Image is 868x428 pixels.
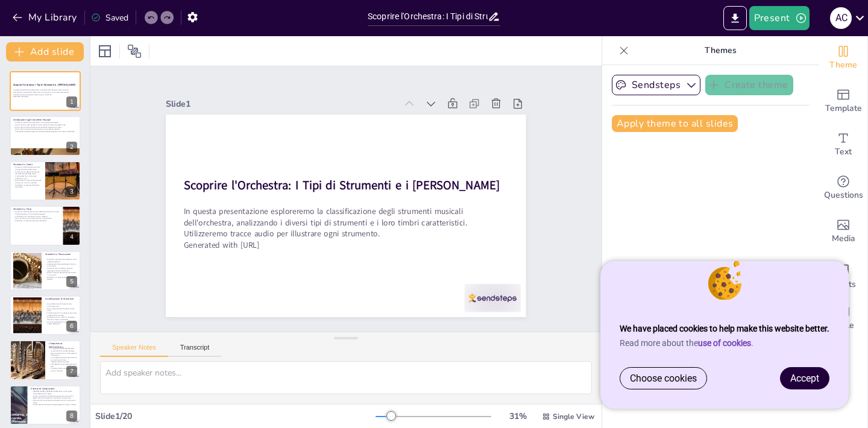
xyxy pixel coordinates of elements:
p: Le loro composizioni influenzano generazioni di musicisti. [31,395,77,397]
p: Strumenti a Fiato [13,207,60,211]
button: Present [749,6,810,30]
p: Utilizzano gli strumenti per esprimere emozioni e raccontare storie. [31,399,77,403]
p: La batteria è fondamentale per il ritmo in un'orchestra. [45,263,77,267]
span: Theme [829,58,857,72]
p: Le loro opere continuano a essere eseguite in tutto il mondo. [31,403,77,406]
button: Sendsteps [612,75,700,95]
div: 7 [10,340,81,380]
p: In questa presentazione esploreremo la classificazione degli strumenti musicali dell'orchestra, a... [13,89,77,96]
p: Ascoltiamo un esempio del timbro del violino. [13,184,42,188]
p: Ogni strumento ha una diversa forma e dimensione. [13,218,60,220]
p: Esploriamo alcune delle loro composizioni più famose. [31,397,77,399]
div: Layout [95,42,115,61]
p: Il clarinetto ha un timbro più ricco e versatile. [13,215,60,218]
p: Le diverse sezioni si mescolano per creare un'esperienza musicale. [45,312,77,316]
p: Strumenti a fiato generano suoni soffiando attraverso un tubo. [13,211,60,213]
p: Generated with [URL] [13,96,77,98]
p: Consideriamo come interagiscono tra loro. [49,363,77,368]
p: Questi strumenti possono essere suonati in vari modi. [45,271,77,275]
span: Template [825,102,862,115]
div: 1 [10,71,81,111]
p: La combinazione di strumenti crea un'armonia ricca. [45,303,77,307]
button: Add slide [6,42,84,61]
div: 8 [66,411,77,421]
p: Strumenti a Percussione [45,253,77,256]
p: Strumenti musicali sono classificati in tre categorie principali. [13,121,77,124]
strong: We have placed cookies to help make this website better. [620,324,829,333]
p: Il flauto produce un suono dolce e leggero. [13,213,60,216]
a: Accept [781,368,829,389]
div: 1 [66,96,77,107]
p: Ascoltiamo un esempio del timbro della batteria. [45,276,77,280]
p: Comprendere queste categorie è fondamentale per apprezzare la musica orchestrale. [13,130,77,133]
p: Gli strumenti a fiato generano suoni soffiando attraverso un tubo. [13,125,77,128]
div: Saved [91,12,128,24]
div: 6 [66,321,77,332]
p: L'Importanza dell'Orchestra [49,342,77,349]
div: 4 [66,231,77,242]
div: Change the overall theme [819,36,867,80]
p: Strumenti a percussione producono suoni colpendo superfici. [45,258,77,262]
div: 8 [10,385,81,425]
button: Create theme [705,75,793,95]
p: Il violino è uno degli strumenti più alti nella famiglia delle corde. [13,171,42,175]
div: 4 [10,206,81,245]
button: A C [830,6,852,30]
p: Introduzione agli Strumenti Musicali [13,118,77,122]
div: 5 [10,251,81,291]
input: Insert title [368,8,488,25]
button: Transcript [168,344,222,357]
p: [PERSON_NAME] e [PERSON_NAME] hanno scritto opere straordinarie per orchestra. [31,390,77,394]
p: Ascoltiamo un esempio del timbro del flauto. [13,220,60,222]
strong: Scoprire l'Orchestra: I Tipi di Strumenti e i [PERSON_NAME] [13,84,76,87]
p: Strumenti a corda producono suoni tramite vibrazione delle corde. [13,166,42,170]
span: Position [127,44,142,58]
span: Accept [790,373,819,384]
p: Themes [634,36,807,65]
div: 3 [66,186,77,197]
div: 3 [10,161,81,201]
p: Gli strumenti a percussione producono suoni colpendo superfici. [13,128,77,130]
div: 7 [66,366,77,377]
p: In questa presentazione esploreremo la classificazione degli strumenti musicali dell'orchestra, a... [184,206,508,239]
button: Speaker Notes [100,344,168,357]
p: L'orchestra è fondamentale nella musica classica e contemporanea. [49,348,77,352]
strong: Scoprire l'Orchestra: I Tipi di Strumenti e i [PERSON_NAME] [184,177,500,194]
p: Ogni strumento porta il proprio timbro unico. [45,307,77,312]
a: Choose cookies [620,368,706,389]
div: A C [830,7,852,29]
p: Gli strumenti a corda possono essere suonati con un arco o pizzicati. [13,180,42,184]
span: Choose cookies [630,373,697,384]
span: Text [835,145,852,159]
div: Get real-time input from your audience [819,166,867,210]
a: use of cookies [698,338,751,348]
div: 2 [66,142,77,153]
p: La comprensione del ruolo di ciascun strumento arricchisce l'apprezzamento musicale. [49,357,77,363]
p: Strumenti come il tamburo possono aggiungere colore e dinamismo. [45,267,77,271]
div: 5 [66,276,77,287]
button: Apply theme to all slides [612,115,738,132]
div: Add images, graphics, shapes or video [819,210,867,253]
button: Export to PowerPoint [723,6,747,30]
div: 2 [10,116,81,156]
span: Single View [553,412,594,421]
p: Read more about the . [620,338,829,348]
p: Il violoncello ha un timbro più profondo e ricco. [13,175,42,179]
span: Questions [824,189,863,202]
p: Gli strumenti a corda producono suoni tramite la vibrazione delle corde. [13,124,77,126]
div: 31 % [503,411,532,422]
button: My Library [9,8,82,27]
p: Strumenti a Corda [13,163,42,166]
p: Analizziamo come i timbri si mescolano durante un brano orchestrale. [45,316,77,321]
p: Combinazione di Strumenti [45,297,77,301]
span: Media [832,232,855,245]
p: Generated with [URL] [184,239,508,251]
div: Add charts and graphs [819,253,867,297]
div: Add text boxes [819,123,867,166]
div: Slide 1 [166,98,395,110]
p: Esempi di Compositori [31,387,77,391]
div: 6 [10,295,81,335]
p: Ogni strumento ha un ruolo specifico nell'insieme. [49,352,77,356]
p: La musica orchestrale è più grande della somma delle parti. [45,321,77,325]
div: Add ready made slides [819,80,867,123]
